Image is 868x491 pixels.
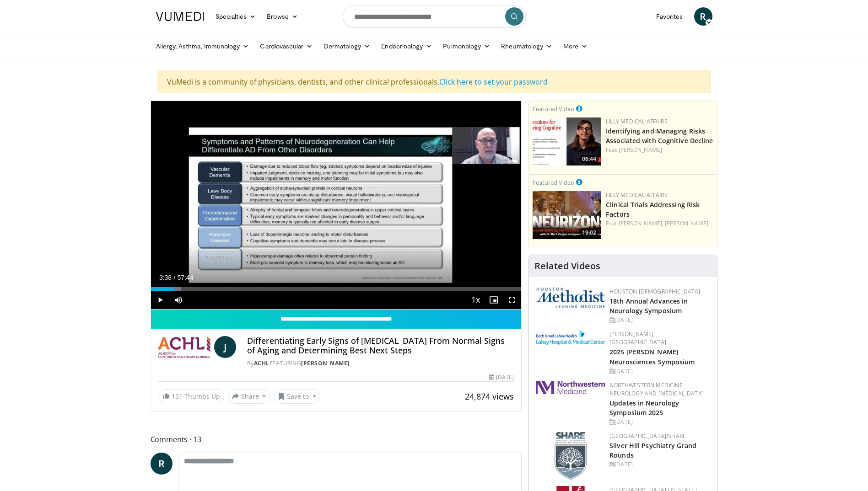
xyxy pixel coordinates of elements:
[151,287,522,291] div: Progress Bar
[318,37,376,55] a: Dermatology
[609,441,696,459] a: Silver Hill Psychiatry Grand Rounds
[503,291,521,309] button: Fullscreen
[254,37,318,55] a: Cardiovascular
[214,336,236,358] a: J
[606,200,700,219] a: Clinical Trials Addressing Risk Factors
[579,155,599,163] span: 06:44
[533,105,574,113] small: Featured Video
[177,274,193,281] span: 57:44
[247,336,514,356] h4: Differentiating Early Signs of [MEDICAL_DATA] From Normal Signs of Aging and Determining Best Nex...
[210,7,262,26] a: Specialties
[609,288,700,295] a: Houston [DEMOGRAPHIC_DATA]
[174,274,176,281] span: /
[609,460,710,469] div: [DATE]
[533,191,601,239] img: 1541e73f-d457-4c7d-a135-57e066998777.png.150x105_q85_crop-smart_upscale.jpg
[151,433,522,445] span: Comments 13
[651,7,689,26] a: Favorites
[261,7,303,26] a: Browse
[437,37,496,55] a: Pulmonology
[157,70,711,93] div: VuMedi is a community of physicians, dentists, and other clinical professionals.
[606,191,668,199] a: Lilly Medical Affairs
[694,7,712,26] a: R
[665,219,708,227] a: [PERSON_NAME]
[606,146,713,154] div: Feat.
[536,381,605,394] img: 2a462fb6-9365-492a-ac79-3166a6f924d8.png.150x105_q85_autocrop_double_scale_upscale_version-0.2.jpg
[151,453,173,475] a: R
[169,291,188,309] button: Mute
[533,178,574,187] small: Featured Video
[343,5,526,27] input: Search topics, interventions
[254,359,270,367] a: ACHL
[609,367,710,375] div: [DATE]
[151,101,522,310] video-js: Video Player
[533,117,601,165] img: fc5f84e2-5eb7-4c65-9fa9-08971b8c96b8.jpg.150x105_q85_crop-smart_upscale.jpg
[533,191,601,239] a: 19:02
[439,77,548,87] a: Click here to set your password
[172,392,183,400] span: 131
[151,37,255,55] a: Allergy, Asthma, Immunology
[159,274,172,281] span: 3:38
[609,381,704,397] a: Northwestern Medicine Neurology and [MEDICAL_DATA]
[376,37,437,55] a: Endocrinology
[158,336,210,358] img: ACHL
[609,347,695,366] a: 2025 [PERSON_NAME] Neurosciences Symposium
[158,389,224,403] a: 131 Thumbs Up
[609,399,679,417] a: Updates in Neurology Symposium 2025
[485,291,503,309] button: Enable picture-in-picture mode
[301,359,350,367] a: [PERSON_NAME]
[489,373,514,381] div: [DATE]
[536,330,605,345] img: e7977282-282c-4444-820d-7cc2733560fd.jpg.150x105_q85_autocrop_double_scale_upscale_version-0.2.jpg
[534,261,600,272] h4: Related Videos
[151,291,169,309] button: Play
[533,117,601,165] a: 06:44
[609,432,686,440] a: [GEOGRAPHIC_DATA]/SHARE
[558,37,593,55] a: More
[609,418,710,426] div: [DATE]
[619,146,662,154] a: [PERSON_NAME]
[466,291,485,309] button: Playback Rate
[606,127,713,145] a: Identifying and Managing Risks Associated with Cognitive Decline
[274,389,320,404] button: Save to
[619,219,663,227] a: [PERSON_NAME],
[579,229,599,237] span: 19:02
[606,117,668,125] a: Lilly Medical Affairs
[555,432,587,480] img: f8aaeb6d-318f-4fcf-bd1d-54ce21f29e87.png.150x105_q85_autocrop_double_scale_upscale_version-0.2.png
[496,37,558,55] a: Rheumatology
[247,359,514,368] div: By FEATURING
[609,297,688,315] a: 18th Annual Advances in Neurology Symposium
[156,12,205,21] img: VuMedi Logo
[228,389,270,404] button: Share
[536,288,605,308] img: 5e4488cc-e109-4a4e-9fd9-73bb9237ee91.png.150x105_q85_autocrop_double_scale_upscale_version-0.2.png
[606,219,713,228] div: Feat.
[465,391,514,402] span: 24,874 views
[609,330,666,346] a: [PERSON_NAME][GEOGRAPHIC_DATA]
[609,316,710,324] div: [DATE]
